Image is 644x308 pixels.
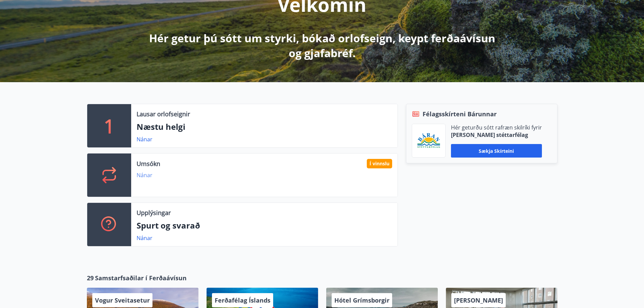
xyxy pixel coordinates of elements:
[137,110,190,118] p: Lausar orlofseignir
[137,171,152,179] a: Nánar
[137,136,152,143] a: Nánar
[87,274,94,282] span: 29
[137,220,392,231] p: Spurt og svarað
[137,234,152,242] a: Nánar
[95,274,187,282] span: Samstarfsaðilar í Ferðaávísun
[451,131,542,139] p: [PERSON_NAME] stéttarfélag
[215,296,270,304] span: Ferðafélag Íslands
[334,296,389,304] span: Hótel Grímsborgir
[95,296,150,304] span: Vogur Sveitasetur
[104,113,115,139] p: 1
[423,110,497,118] span: Félagsskírteni Bárunnar
[417,133,440,149] img: Bz2lGXKH3FXEIQKvoQ8VL0Fr0uCiWgfgA3I6fSs8.png
[144,31,501,61] p: Hér getur þú sótt um styrki, bókað orlofseign, keypt ferðaávísun og gjafabréf.
[137,121,392,133] p: Næstu helgi
[137,159,160,168] p: Umsókn
[137,208,171,217] p: Upplýsingar
[451,144,542,158] button: Sækja skírteini
[454,296,503,304] span: [PERSON_NAME]
[367,159,392,168] div: Í vinnslu
[451,124,542,131] p: Hér geturðu sótt rafræn skilríki fyrir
